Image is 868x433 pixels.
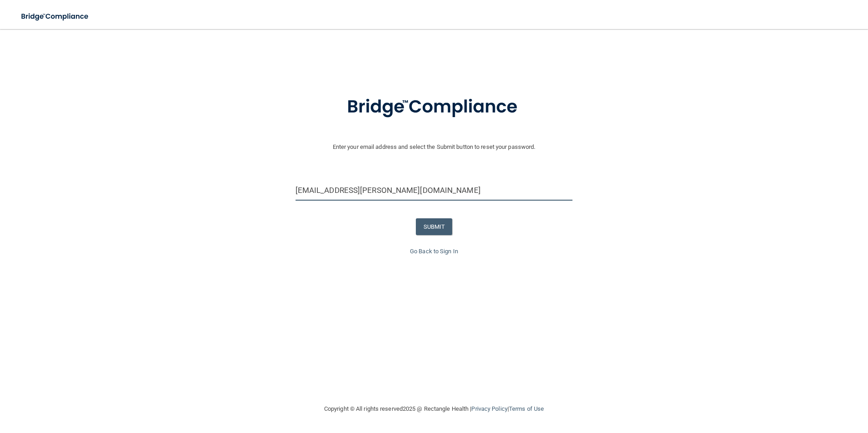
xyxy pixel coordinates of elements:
[711,369,857,405] iframe: Drift Widget Chat Controller
[509,405,544,412] a: Terms of Use
[416,218,453,235] button: SUBMIT
[268,394,600,423] div: Copyright © All rights reserved 2025 @ Rectangle Health | |
[471,405,507,412] a: Privacy Policy
[296,180,573,201] input: Email
[410,248,458,255] a: Go Back to Sign In
[328,84,540,131] img: bridge_compliance_login_screen.278c3ca4.svg
[14,7,97,26] img: bridge_compliance_login_screen.278c3ca4.svg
